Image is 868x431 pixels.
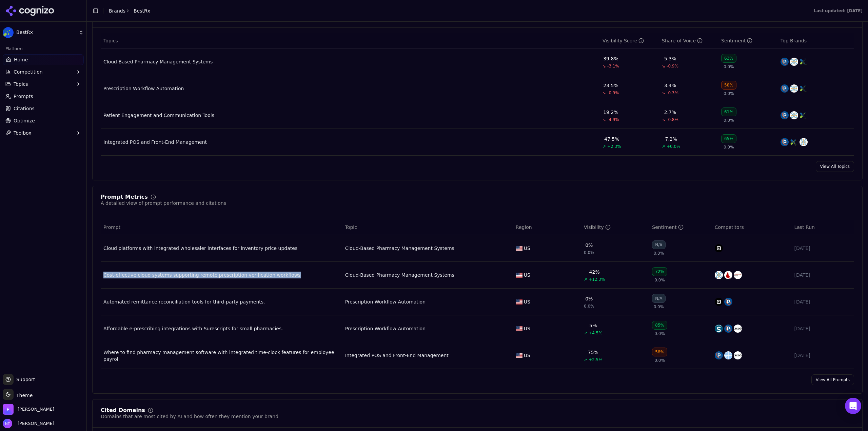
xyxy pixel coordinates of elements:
[603,117,606,122] span: ↘
[607,144,621,149] span: +2.3%
[3,404,54,415] button: Open organization switcher
[103,85,184,92] a: Prescription Workflow Automation
[607,117,619,122] span: -4.9%
[584,303,594,309] span: 0.0%
[516,326,522,331] img: US flag
[778,33,854,48] th: Top Brands
[662,144,665,149] span: ↗
[667,90,678,96] span: -0.3%
[103,224,120,231] span: Prompt
[589,269,600,275] div: 42%
[584,330,587,336] span: ↗
[524,325,530,332] span: US
[101,220,854,369] div: Data table
[781,84,789,93] img: pioneerrx
[667,63,678,69] span: -0.9%
[718,33,778,48] th: sentiment
[584,250,594,255] span: 0.0%
[652,294,665,303] div: N/A
[724,144,734,150] span: 0.0%
[794,298,851,305] div: [DATE]
[345,224,357,231] span: Topic
[103,112,214,119] a: Patient Engagement and Communication Tools
[664,82,676,89] div: 3.4%
[109,7,150,14] nav: breadcrumb
[790,138,798,146] img: bestrx
[845,398,861,414] div: Open Intercom Messenger
[662,63,665,69] span: ↘
[721,81,736,90] div: 58%
[654,304,664,310] span: 0.0%
[103,325,340,332] a: Affordable e-prescribing integrations with Surescripts for small pharmacies.
[721,134,736,143] div: 65%
[3,27,14,38] img: BestRx
[3,115,84,126] a: Optimize
[794,245,851,252] div: [DATE]
[3,16,99,27] h5: Bazaarvoice Analytics content is not detected on this page.
[14,56,28,63] span: Home
[794,272,851,278] div: [DATE]
[3,66,84,77] button: Competition
[715,298,723,306] img: square
[603,82,618,89] div: 23.5%
[724,271,732,279] img: redsail technologies
[3,79,84,90] button: Topics
[345,272,454,278] a: Cloud-Based Pharmacy Management Systems
[791,220,854,235] th: Last Run
[584,277,587,282] span: ↗
[659,33,718,48] th: shareOfVoice
[14,105,35,112] span: Citations
[665,136,677,142] div: 7.2%
[781,138,789,146] img: pioneerrx
[585,295,593,302] div: 0%
[589,277,605,282] span: +12.3%
[103,245,340,252] a: Cloud platforms with integrated wholesaler interfaces for inventory price updates
[14,93,33,100] span: Prompts
[103,349,340,363] div: Where to find pharmacy management software with integrated time-clock features for employee payroll
[662,90,665,96] span: ↘
[3,38,41,44] a: Enable Validation
[134,7,150,14] span: BestRx
[3,419,12,428] img: Nate Tower
[800,111,808,119] img: bestrx
[14,393,33,398] span: Theme
[724,325,732,333] img: pioneerrx
[790,111,798,119] img: primerx
[524,245,530,252] span: US
[724,298,732,306] img: pioneerrx
[734,271,742,279] img: cerner
[724,118,734,123] span: 0.0%
[603,144,606,149] span: ↗
[652,321,667,330] div: 85%
[584,224,611,231] div: Visibility
[800,84,808,93] img: bestrx
[345,325,426,332] a: Prescription Workflow Automation
[712,220,792,235] th: Competitors
[721,54,736,63] div: 63%
[715,244,723,252] img: square
[103,139,207,145] a: Integrated POS and Front-End Management
[524,298,530,305] span: US
[652,267,667,276] div: 72%
[816,161,854,172] a: View All Topics
[3,38,41,44] abbr: Enabling validation will send analytics events to the Bazaarvoice validation service. If an event...
[603,55,618,62] div: 39.8%
[781,58,789,66] img: pioneerrx
[721,107,736,116] div: 61%
[800,58,808,66] img: bestrx
[794,352,851,359] div: [DATE]
[607,90,619,96] span: -0.9%
[603,63,606,69] span: ↘
[345,298,426,305] a: Prescription Workflow Automation
[14,130,32,136] span: Toolbox
[103,272,340,278] a: Cost-effective cloud systems supporting remote prescription verification workflows
[3,404,14,415] img: Perrill
[715,224,744,231] span: Competitors
[589,330,603,336] span: +4.5%
[603,109,618,116] div: 19.2%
